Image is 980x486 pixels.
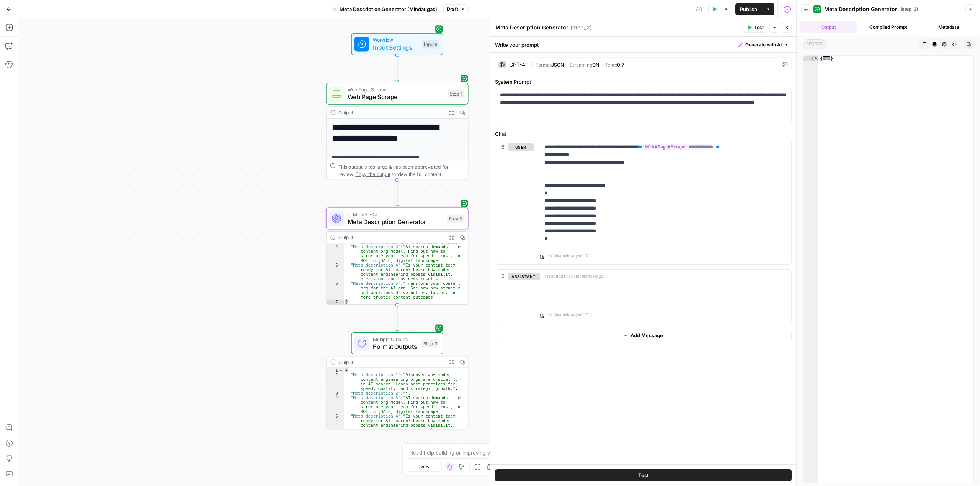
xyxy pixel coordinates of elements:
g: Edge from step_1 to step_2 [396,180,399,207]
button: user [508,143,534,151]
textarea: Meta Description Generator [495,24,568,31]
button: assistant [508,273,540,280]
div: Output [338,358,443,366]
span: ( step_2 ) [900,6,918,13]
span: Publish [740,5,757,13]
span: Toggle code folding, rows 1 through 7 [814,56,818,61]
div: This output is too large & has been abbreviated for review. to view the full content. [338,163,464,177]
button: Draft [443,4,469,14]
div: Step 3 [421,339,439,348]
div: 1 [327,368,344,373]
span: ( step_2 ) [570,24,592,31]
div: Output [338,109,443,116]
div: Inputs [422,40,439,49]
label: Chat [495,130,792,138]
span: | [532,60,536,68]
span: Copy the output [355,171,390,177]
span: Format Outputs [373,342,418,351]
span: Web Page Scrape [348,92,444,101]
div: 1 [803,56,818,61]
div: 4 [327,245,344,263]
span: | [599,60,605,68]
span: | [564,60,570,68]
span: Web Page Scrape [348,86,444,93]
div: user [495,140,534,264]
div: LLM · GPT-4.1Meta Description GeneratorStep 2Output content engineering that drives growth.", "Me... [326,208,469,305]
div: 6 [327,281,344,300]
span: ON [592,62,599,68]
span: Toggle code folding, rows 1 through 7 [338,368,343,373]
button: Test [495,469,792,481]
div: 7 [327,300,344,304]
span: Test [754,24,764,31]
span: LLM · GPT-4.1 [348,211,443,218]
div: 2 [327,373,344,391]
span: Add Message [630,332,663,339]
span: Unfold code [823,56,830,60]
button: Compiled Prompt [860,21,917,33]
span: Meta Description Generator (Mindaugas) [340,5,437,13]
button: Output [800,21,857,33]
g: Edge from step_2 to step_3 [396,305,399,332]
button: Generate with AI [735,40,792,50]
button: Metadata [920,21,977,33]
label: System Prompt [495,78,792,86]
span: object [803,39,826,49]
div: WorkflowInput SettingsInputs [326,33,469,55]
span: Input Settings [373,43,418,52]
button: Add Message [495,330,792,341]
span: Meta Description Generator [824,5,897,13]
span: Streaming [570,62,592,68]
div: 4 [327,396,344,414]
g: Edge from start to step_1 [396,55,399,82]
div: Step 1 [448,89,464,98]
div: Multiple OutputsFormat OutputsStep 3Output{ "Meta description 1":"Discover why modern content eng... [326,332,469,429]
div: Write your prompt [490,37,796,52]
span: Workflow [373,36,418,44]
span: Temp [605,62,617,68]
span: 120% [418,464,429,470]
div: assistant [495,270,534,323]
span: 0.7 [617,62,624,68]
div: 3 [327,391,344,396]
button: Meta Description Generator (Mindaugas) [328,3,442,15]
div: Step 2 [447,215,464,223]
div: 5 [327,263,344,281]
div: GPT-4.1 [509,62,529,67]
span: Draft [447,6,458,13]
span: Generate with AI [745,41,782,48]
span: Multiple Outputs [373,335,418,343]
span: Format [536,62,551,68]
span: Meta Description Generator [348,217,443,226]
span: JSON [551,62,564,68]
div: 5 [327,414,344,432]
div: Output [338,234,443,241]
button: Publish [735,3,762,15]
button: Test [744,23,767,33]
span: Test [638,471,649,479]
